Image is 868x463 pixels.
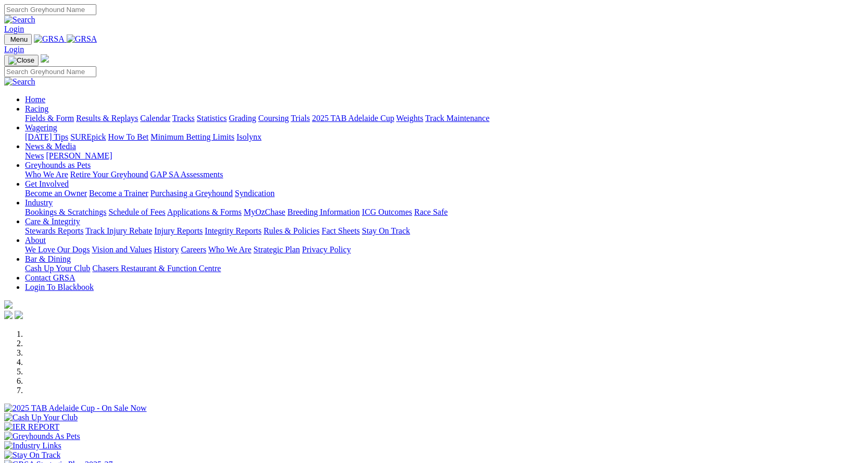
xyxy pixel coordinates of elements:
[25,151,864,161] div: News & Media
[4,77,35,87] img: Search
[76,114,138,123] a: Results & Replays
[181,245,206,254] a: Careers
[4,404,147,413] img: 2025 TAB Adelaide Cup - On Sale Now
[25,254,71,263] a: Bar & Dining
[4,15,35,25] img: Search
[25,170,68,179] a: Who We Are
[4,311,12,319] img: facebook.svg
[92,245,152,254] a: Vision and Values
[70,170,148,179] a: Retire Your Greyhound
[150,170,223,179] a: GAP SA Assessments
[287,208,360,216] a: Breeding Information
[4,4,96,15] input: Search
[25,114,864,123] div: Racing
[25,264,864,273] div: Bar & Dining
[41,54,49,63] img: logo-grsa-white.png
[34,34,65,44] img: GRSA
[244,208,285,216] a: MyOzChase
[263,226,320,235] a: Rules & Policies
[302,245,351,254] a: Privacy Policy
[92,264,221,273] a: Chasers Restaurant & Function Centre
[150,189,233,198] a: Purchasing a Greyhound
[25,189,864,198] div: Get Involved
[150,132,234,141] a: Minimum Betting Limits
[25,264,90,273] a: Cash Up Your Club
[8,56,34,65] img: Close
[312,114,394,123] a: 2025 TAB Adelaide Cup
[25,170,864,179] div: Greyhounds as Pets
[4,25,24,33] a: Login
[25,283,94,291] a: Login To Blackbook
[25,226,864,236] div: Care & Integrity
[322,226,360,235] a: Fact Sheets
[362,208,412,216] a: ICG Outcomes
[25,104,48,113] a: Racing
[154,226,203,235] a: Injury Reports
[89,189,148,198] a: Become a Trainer
[4,34,32,45] button: Toggle navigation
[154,245,179,254] a: History
[425,114,489,123] a: Track Maintenance
[414,208,447,216] a: Race Safe
[25,151,44,160] a: News
[25,217,80,226] a: Care & Integrity
[25,179,69,188] a: Get Involved
[108,132,149,141] a: How To Bet
[25,208,106,216] a: Bookings & Scratchings
[108,208,165,216] a: Schedule of Fees
[172,114,195,123] a: Tracks
[208,245,251,254] a: Who We Are
[4,450,60,460] img: Stay On Track
[205,226,261,235] a: Integrity Reports
[25,132,864,142] div: Wagering
[10,35,28,43] span: Menu
[4,55,39,66] button: Toggle navigation
[362,226,410,235] a: Stay On Track
[4,45,24,54] a: Login
[25,95,45,104] a: Home
[25,142,76,151] a: News & Media
[167,208,242,216] a: Applications & Forms
[236,132,261,141] a: Isolynx
[85,226,152,235] a: Track Injury Rebate
[25,132,68,141] a: [DATE] Tips
[25,245,864,254] div: About
[15,311,23,319] img: twitter.svg
[25,161,91,169] a: Greyhounds as Pets
[254,245,300,254] a: Strategic Plan
[25,114,74,123] a: Fields & Form
[70,132,106,141] a: SUREpick
[396,114,423,123] a: Weights
[25,198,53,207] a: Industry
[4,66,96,77] input: Search
[25,123,57,132] a: Wagering
[197,114,227,123] a: Statistics
[229,114,256,123] a: Grading
[46,151,112,160] a: [PERSON_NAME]
[291,114,310,123] a: Trials
[25,273,75,282] a: Contact GRSA
[4,422,59,432] img: IER REPORT
[4,432,80,441] img: Greyhounds As Pets
[67,34,97,44] img: GRSA
[4,300,12,309] img: logo-grsa-white.png
[140,114,170,123] a: Calendar
[235,189,274,198] a: Syndication
[258,114,289,123] a: Coursing
[25,226,83,235] a: Stewards Reports
[25,236,46,245] a: About
[25,208,864,217] div: Industry
[25,189,87,198] a: Become an Owner
[4,413,78,422] img: Cash Up Your Club
[25,245,90,254] a: We Love Our Dogs
[4,441,61,450] img: Industry Links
